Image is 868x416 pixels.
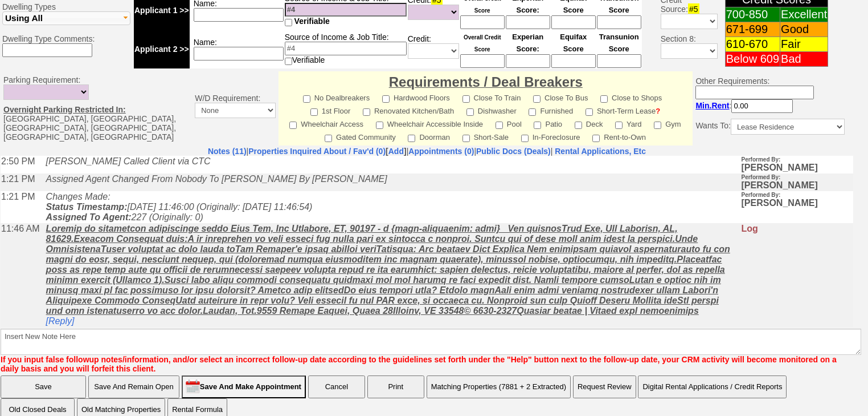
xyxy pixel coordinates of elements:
[190,30,284,68] td: Name:
[285,3,407,17] input: #4
[363,103,454,116] label: Renovated Kitchen/Bath
[552,147,646,156] a: Rental Applications, Etc
[573,375,636,398] button: Request Review
[46,36,312,66] i: Changes Made: [DATE] 11:46:00 (Originally: [DATE] 11:46:54) 227 (Originally: 0)
[575,122,582,129] input: Deck
[654,116,681,130] label: Gym
[289,122,297,129] input: Wheelchair Access
[534,116,562,130] label: Patio
[1,375,86,398] input: Save
[303,90,370,103] label: No Dealbreakers
[638,375,787,398] button: Digital Rental Applications / Credit Reports
[506,54,550,68] input: Ask Customer: Do You Know Your Experian Credit Score
[506,15,550,29] input: Ask Customer: Do You Know Your Experian Credit Score
[248,147,386,156] a: Properties Inquired About / Fav'd (0)
[780,37,828,52] td: Fair
[408,147,474,156] a: Appointments (0)
[496,116,522,130] label: Pool
[560,33,587,53] font: Equifax Score
[725,52,780,67] td: Below 609
[615,122,623,129] input: Yard
[367,375,424,398] button: Print
[780,52,828,67] td: Bad
[310,103,351,116] label: 1st Floor
[408,130,449,143] label: Doorman
[1,355,837,373] font: If you input false followup notes/information, and/or select an incorrect follow-up date accordin...
[382,90,450,103] label: Hardwood Floors
[389,74,583,90] font: Requirements / Deal Breakers
[1,329,861,355] textarea: Insert New Note Here
[46,160,74,170] a: [Reply]
[460,15,505,29] input: Ask Customer: Do You Know Your Overall Credit Score
[46,46,127,56] b: Status Timestamp:
[741,33,817,52] b: [PERSON_NAME]
[529,103,573,116] label: Furnished
[551,54,596,68] input: Ask Customer: Do You Know Your Equifax Credit Score
[46,68,730,160] u: Loremip do sitametcon adipiscinge seddo Eius Tem, Inc Utlabore, ET, 90197 - d {magn-aliquaenim: a...
[476,147,551,156] a: Public Docs (Deals)
[462,95,470,103] input: Close To Train
[325,130,396,143] label: Gated Community
[711,101,729,110] span: Rent
[586,108,593,116] input: Short-Term Lease?
[308,375,365,398] button: Cancel
[363,108,370,116] input: Renovated Kitchen/Bath
[741,68,758,78] font: Log
[741,36,780,42] b: Performed By:
[599,33,639,53] font: Transunion Score
[2,11,130,25] button: Using All
[466,103,517,116] label: Dishwasher
[780,7,828,22] td: Excellent
[134,30,190,68] td: Applicant 2 >>
[695,101,793,110] nobr: :
[695,121,844,130] nobr: Wants To:
[310,108,318,116] input: 1st Floor
[725,22,780,37] td: 671-699
[388,147,404,156] a: Add
[688,3,699,15] span: #5
[325,135,332,142] input: Gated Community
[248,147,406,156] b: [ ]
[533,90,588,103] label: Close To Bus
[725,37,780,52] td: 610-670
[529,108,536,116] input: Furnished
[725,7,780,22] td: 700-850
[741,15,817,34] b: [PERSON_NAME]
[1,147,853,156] center: | | | |
[46,56,131,66] b: Assigned To Agent:
[533,95,541,103] input: Close To Bus
[466,108,474,116] input: Dishwasher
[1,71,192,146] td: Parking Requirement: [GEOGRAPHIC_DATA], [GEOGRAPHIC_DATA], [GEOGRAPHIC_DATA], [GEOGRAPHIC_DATA], ...
[303,95,310,103] input: No Dealbreakers
[289,116,363,130] label: Wheelchair Access
[3,105,126,114] u: Overnight Parking Restricted In:
[46,1,210,10] i: [PERSON_NAME] Called Client via CTC
[88,375,179,398] input: Save And Remain Open
[597,54,641,68] input: Ask Customer: Do You Know Your Transunion Credit Score
[462,130,509,143] label: Short-Sale
[521,135,529,142] input: In-Foreclosure
[534,122,541,129] input: Patio
[551,15,596,29] input: Ask Customer: Do You Know Your Equifax Credit Score
[376,116,483,130] label: Wheelchair Accessible Inside
[208,147,247,156] a: Notes (11)
[656,107,660,115] a: ?
[654,122,661,129] input: Gym
[285,42,407,55] input: #4
[408,135,415,142] input: Doorman
[46,18,387,28] i: Assigned Agent Changed From Nobody To [PERSON_NAME] By [PERSON_NAME]
[462,90,521,103] label: Close To Train
[555,147,646,156] nobr: Rental Applications, Etc
[284,30,407,68] td: Source of Income & Job Title: Verifiable
[464,34,501,52] font: Overall Credit Score
[5,13,43,23] span: Using All
[521,130,580,143] label: In-Foreclosure
[600,90,662,103] label: Close to Shops
[427,375,571,398] button: Matching Properties (7881 + 2 Extracted)
[294,17,330,26] span: Verifiable
[615,116,642,130] label: Yard
[693,71,847,146] td: Other Requirements:
[382,95,390,103] input: Hardwood Floors
[182,375,306,398] input: Save And Make Appointment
